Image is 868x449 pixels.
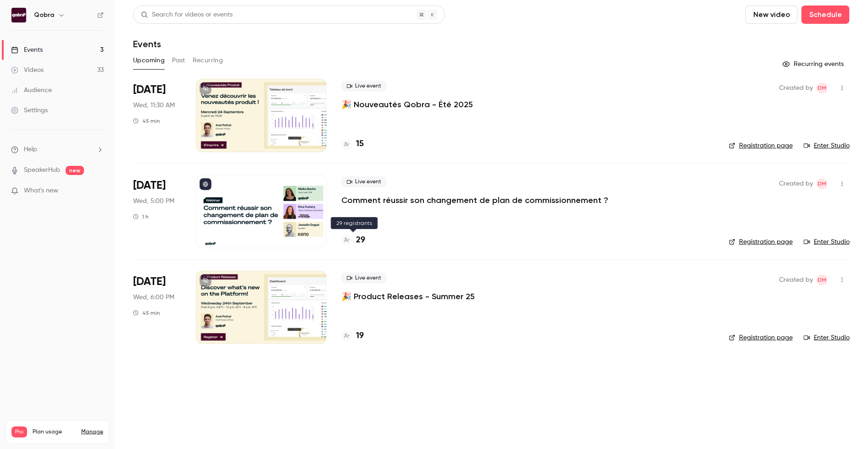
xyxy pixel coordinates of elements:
span: Live event [341,273,387,284]
div: Sep 24 Wed, 5:00 PM (Europe/Paris) [133,175,181,248]
span: Wed, 5:00 PM [133,197,174,206]
div: 45 min [133,309,160,317]
h1: Events [133,38,161,49]
div: Sep 24 Wed, 11:30 AM (Europe/Paris) [133,79,181,152]
span: [DATE] [133,178,166,193]
span: Wed, 11:30 AM [133,101,175,110]
span: Created by [779,274,813,285]
span: Created by [779,178,813,189]
h4: 29 [356,234,365,246]
span: DM [818,274,827,285]
img: Qobra [11,8,26,22]
span: DM [818,178,827,189]
span: Dylan Manceau [817,82,828,93]
a: Registration page [729,333,793,342]
div: 45 min [133,117,160,125]
span: Plan usage [33,428,76,436]
a: Enter Studio [804,237,850,246]
a: 15 [341,138,364,150]
div: Audience [11,86,52,95]
a: 19 [341,330,364,342]
h6: Qobra [34,11,54,20]
a: Manage [81,428,103,436]
span: Dylan Manceau [817,178,828,189]
a: Enter Studio [804,141,850,150]
h4: 15 [356,138,364,150]
li: help-dropdown-opener [11,145,104,154]
button: Upcoming [133,53,165,68]
span: What's new [24,186,58,196]
div: Settings [11,106,48,115]
button: Schedule [801,5,850,24]
span: Live event [341,81,387,92]
span: Help [24,145,37,154]
iframe: Noticeable Trigger [93,187,104,195]
span: Created by [779,82,813,93]
div: Videos [11,66,44,75]
span: Wed, 6:00 PM [133,293,174,302]
div: Sep 24 Wed, 6:00 PM (Europe/Paris) [133,271,181,344]
div: Events [11,45,43,55]
span: [DATE] [133,82,166,97]
span: Dylan Manceau [817,274,828,285]
a: 🎉 Product Releases - Summer 25 [341,291,475,302]
h4: 19 [356,330,364,342]
a: Comment réussir son changement de plan de commissionnement ? [341,195,608,206]
a: Registration page [729,237,793,246]
span: Live event [341,176,387,187]
a: Registration page [729,141,793,150]
a: Enter Studio [804,333,850,342]
button: Recurring events [779,57,850,71]
span: new [66,166,84,175]
a: 🎉 Nouveautés Qobra - Été 2025 [341,99,473,110]
button: Past [172,53,185,68]
span: [DATE] [133,274,166,289]
a: SpeakerHub [24,165,60,175]
button: Recurring [193,53,223,68]
button: New video [746,5,798,24]
a: 29 [341,234,365,246]
div: Search for videos or events [141,10,233,20]
span: Pro [11,427,27,438]
div: 1 h [133,213,149,220]
span: DM [818,82,827,93]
